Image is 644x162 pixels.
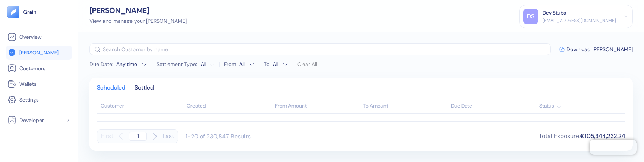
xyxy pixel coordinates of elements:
img: logo-tablet-V2.svg [7,6,19,18]
div: Settled [135,85,154,96]
div: Sort ascending [187,102,271,110]
a: Overview [7,32,70,41]
button: Last [162,129,174,143]
span: Due Date : [89,60,113,68]
span: Overview [19,33,41,41]
th: Customer [97,99,185,114]
button: First [101,129,113,143]
div: Total Exposure : [539,132,625,141]
div: Any time [116,60,139,68]
th: From Amount [273,99,361,114]
div: Scheduled [97,85,126,96]
div: View and manage your [PERSON_NAME] [89,17,187,25]
button: Download [PERSON_NAME] [559,47,633,52]
div: Sort ascending [539,102,622,110]
span: Settings [19,96,39,103]
div: [EMAIL_ADDRESS][DOMAIN_NAME] [543,17,616,24]
img: logo [23,9,37,15]
button: Settlement Type: [201,58,215,70]
div: [PERSON_NAME] [89,7,187,14]
a: Customers [7,64,70,73]
span: Wallets [19,80,37,88]
a: Settings [7,95,70,104]
label: Settlement Type: [157,62,197,67]
span: Customers [19,65,45,72]
label: To [264,62,269,67]
button: From [237,58,255,70]
div: 1-20 of 230,847 Results [186,133,251,140]
span: Developer [19,116,44,124]
a: Wallets [7,80,70,88]
td: AUD 13.23 [273,117,361,135]
td: [DATE] [185,117,273,135]
button: Due Date:Any time [89,60,147,68]
a: [PERSON_NAME] [7,48,70,57]
td: EUR 7.38 [361,117,449,135]
button: To [271,58,288,70]
label: From [224,62,236,67]
input: Search Customer by name [103,43,551,55]
span: [PERSON_NAME] [19,49,59,56]
th: To Amount [361,99,449,114]
div: DS [523,9,538,24]
span: Download [PERSON_NAME] [566,47,633,52]
iframe: Chatra live chat [590,140,637,155]
div: Dev Stuba [543,9,566,17]
span: €105,344,232.24 [580,132,625,140]
div: Sort ascending [451,102,535,110]
td: [DATE] [449,117,537,135]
